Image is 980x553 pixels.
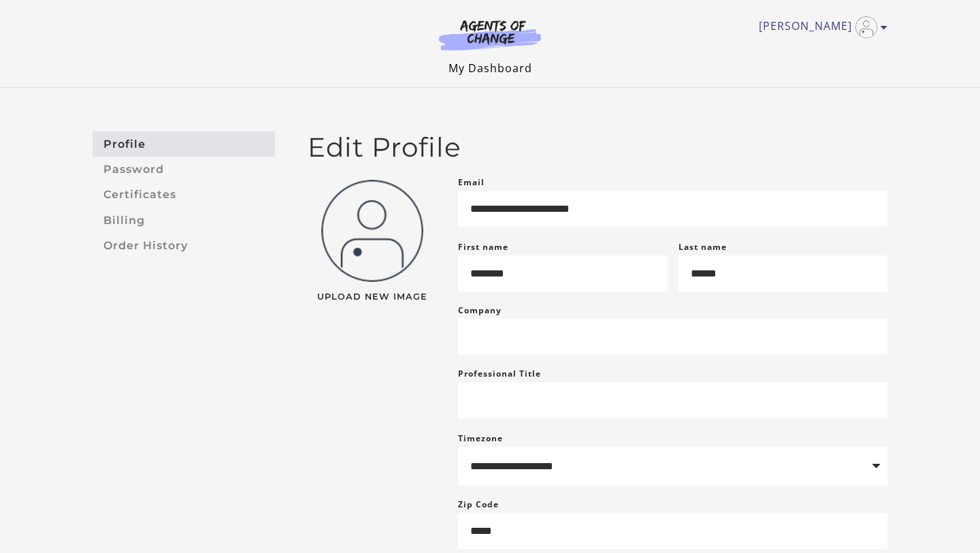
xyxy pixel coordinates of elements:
[458,432,503,444] label: Timezone
[448,61,532,76] a: My Dashboard
[308,293,436,302] span: Upload New Image
[458,366,541,382] label: Professional Title
[308,131,887,163] h2: Edit Profile
[425,19,555,50] img: Agents of Change Logo
[759,16,881,38] a: Toggle menu
[679,241,727,253] label: Last name
[93,233,275,258] a: Order History
[458,241,508,253] label: First name
[93,131,275,157] a: Profile
[93,183,275,208] a: Certificates
[93,157,275,182] a: Password
[93,208,275,233] a: Billing
[458,302,502,319] label: Company
[458,174,485,191] label: Email
[458,496,499,513] label: Zip Code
